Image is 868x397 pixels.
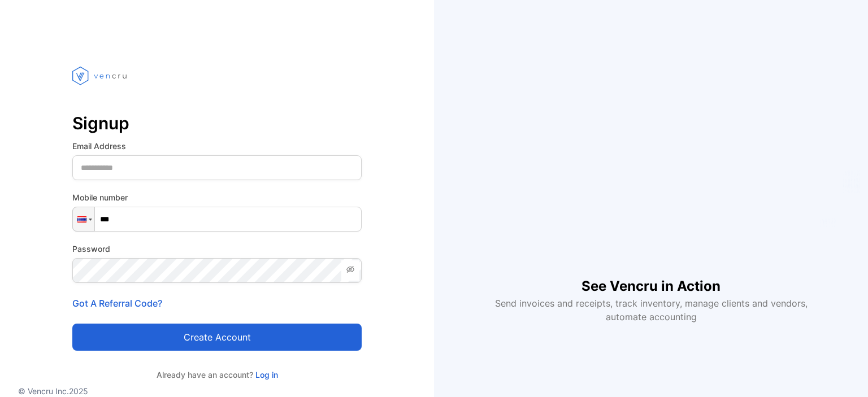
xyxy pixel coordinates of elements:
p: Got A Referral Code? [72,296,362,310]
p: Signup [72,110,362,137]
iframe: YouTube video player [487,74,815,258]
a: Log in [253,370,278,379]
img: vencru logo [72,45,129,106]
div: Thailand: + 66 [73,207,94,231]
label: Mobile number [72,191,362,203]
button: Create account [72,324,362,351]
p: Already have an account? [72,369,362,381]
h1: See Vencru in Action [581,258,721,296]
p: Send invoices and receipts, track inventory, manage clients and vendors, automate accounting [488,296,814,324]
label: Password [72,243,362,255]
label: Email Address [72,140,362,152]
